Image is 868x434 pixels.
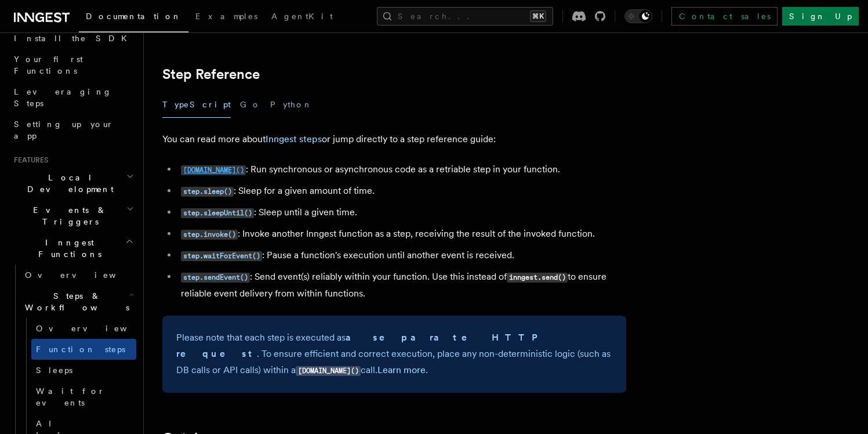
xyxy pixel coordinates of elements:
[36,366,72,375] span: Sleeps
[177,183,626,200] li: : Sleep for a given amount of time.
[377,7,553,26] button: Search...⌘K
[9,172,126,195] span: Local Development
[9,49,136,81] a: Your first Functions
[177,204,626,221] li: : Sleep until a given time.
[162,92,231,118] button: TypeScript
[162,66,260,82] a: Step Reference
[782,7,859,26] a: Sign Up
[671,7,778,26] a: Contact sales
[176,330,612,379] p: Please note that each step is executed as . To ensure efficient and correct execution, place any ...
[181,207,254,218] a: step.sleepUntil()
[530,10,546,22] kbd: ⌘K
[181,273,250,283] code: step.sendEvent()
[79,3,188,32] a: Documentation
[271,12,333,21] span: AgentKit
[377,364,426,375] a: Learn more
[266,133,322,144] a: Inngest steps
[9,237,125,260] span: Inngest Functions
[36,345,125,354] span: Function steps
[177,269,626,302] li: : Send event(s) reliably within your function. Use this instead of to ensure reliable event deliv...
[31,339,136,360] a: Function steps
[181,164,246,175] a: [DOMAIN_NAME]()
[14,34,134,43] span: Install the SDK
[177,226,626,243] li: : Invoke another Inngest function as a step, receiving the result of the invoked function.
[264,3,340,31] a: AgentKit
[14,120,114,140] span: Setting up your app
[20,285,136,318] button: Steps & Workflows
[14,87,112,108] span: Leveraging Steps
[31,360,136,381] a: Sleeps
[31,381,136,413] a: Wait for events
[181,208,254,218] code: step.sleepUntil()
[270,92,313,118] button: Python
[36,386,105,407] span: Wait for events
[181,165,246,175] code: [DOMAIN_NAME]()
[9,232,136,265] button: Inngest Functions
[181,228,238,239] a: step.invoke()
[195,12,257,21] span: Examples
[507,273,568,283] code: inngest.send()
[181,187,234,197] code: step.sleep()
[177,247,626,264] li: : Pause a function's execution until another event is received.
[296,366,361,376] code: [DOMAIN_NAME]()
[25,270,144,280] span: Overview
[9,28,136,49] a: Install the SDK
[14,55,83,75] span: Your first Functions
[181,271,250,282] a: step.sendEvent()
[9,155,48,165] span: Features
[36,324,155,333] span: Overview
[86,12,181,21] span: Documentation
[181,230,238,240] code: step.invoke()
[176,332,545,359] strong: a separate HTTP request
[188,3,264,31] a: Examples
[181,251,262,261] code: step.waitForEvent()
[240,92,261,118] button: Go
[9,200,136,232] button: Events & Triggers
[181,185,234,196] a: step.sleep()
[181,249,262,261] a: step.waitForEvent()
[177,161,626,178] li: : Run synchronous or asynchronous code as a retriable step in your function.
[20,290,129,313] span: Steps & Workflows
[9,114,136,146] a: Setting up your app
[20,265,136,285] a: Overview
[162,131,626,147] p: You can read more about or jump directly to a step reference guide:
[624,9,652,23] button: Toggle dark mode
[9,204,126,227] span: Events & Triggers
[9,81,136,114] a: Leveraging Steps
[9,167,136,200] button: Local Development
[31,318,136,339] a: Overview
